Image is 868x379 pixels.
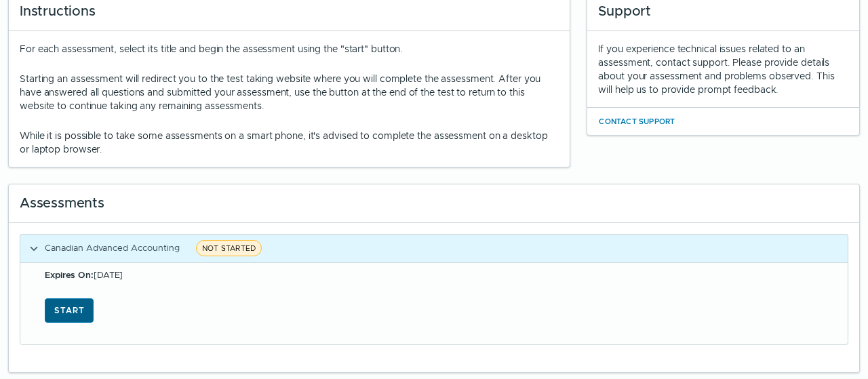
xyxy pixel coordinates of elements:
button: Canadian Advanced AccountingNOT STARTED [20,235,848,262]
div: Canadian Advanced AccountingNOT STARTED [20,262,848,345]
span: NOT STARTED [196,240,262,256]
b: Expires On: [45,269,94,281]
p: While it is possible to take some assessments on a smart phone, it's advised to complete the asse... [20,129,559,156]
div: If you experience technical issues related to an assessment, contact support. Please provide deta... [598,42,848,96]
button: Start [45,298,94,323]
button: Contact Support [598,113,675,129]
div: Assessments [9,184,859,223]
span: Canadian Advanced Accounting [45,242,180,254]
span: Help [69,11,90,22]
p: Starting an assessment will redirect you to the test taking website where you will complete the a... [20,72,559,113]
div: For each assessment, select its title and begin the assessment using the "start" button. [20,42,559,156]
span: [DATE] [45,269,123,281]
